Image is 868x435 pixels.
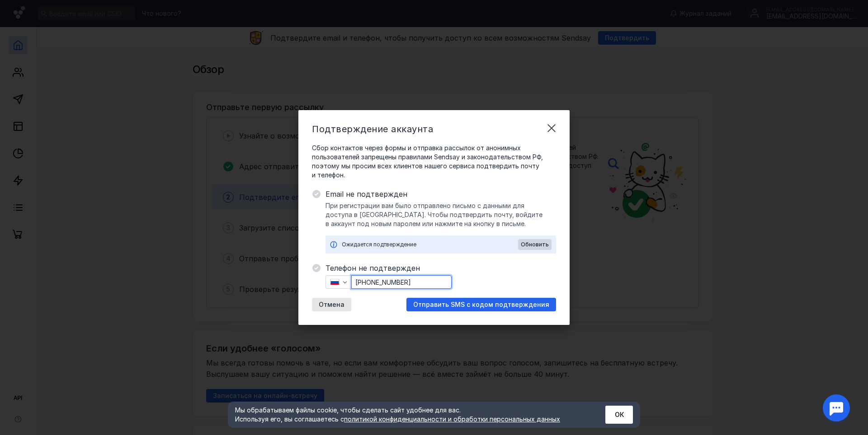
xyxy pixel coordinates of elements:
[342,240,518,249] div: Ожидается подтверждение
[312,124,433,134] span: Подтверждение аккаунта
[325,189,556,199] span: Email не подтвержден
[521,241,549,248] span: Обновить
[319,301,344,309] span: Отмена
[344,415,560,423] a: политикой конфиденциальности и обработки персональных данных
[518,239,552,250] button: Обновить
[325,263,556,273] span: Телефон не подтвержден
[312,143,556,180] span: Сбор контактов через формы и отправка рассылок от анонимных пользователей запрещены правилами Sen...
[325,201,556,228] span: При регистрации вам было отправлено письмо с данными для доступа в [GEOGRAPHIC_DATA]. Чтобы подтв...
[406,298,556,311] button: Отправить SMS с кодом подтверждения
[413,301,549,309] span: Отправить SMS с кодом подтверждения
[235,406,583,424] div: Мы обрабатываем файлы cookie, чтобы сделать сайт удобнее для вас. Используя его, вы соглашаетесь c
[312,298,351,311] button: Отмена
[605,406,633,424] button: ОК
